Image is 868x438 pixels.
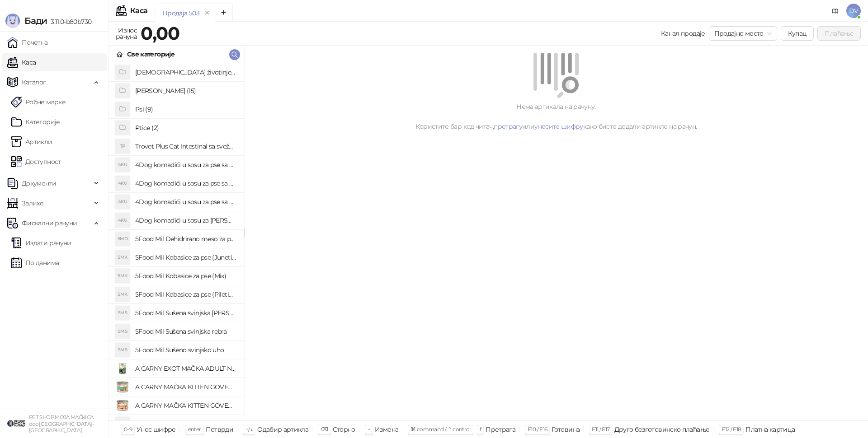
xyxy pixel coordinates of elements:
[745,424,795,435] div: Платна картица
[115,250,130,265] div: 5MK
[846,4,861,18] span: DV
[828,4,843,18] a: Документација
[714,27,772,40] span: Продајно место
[135,84,236,98] h4: [PERSON_NAME] (15)
[22,174,56,192] span: Документи
[534,122,583,130] a: унесите шифру
[245,426,253,433] span: ↑/↓
[115,417,130,431] div: ABP
[115,213,130,228] div: 4KU
[255,102,857,131] div: Нема артикала на рачуну. Користите бар код читач, или како бисте додали артикле на рачун.
[7,53,36,71] a: Каса
[614,424,710,435] div: Друго безготовинско плаћање
[11,153,61,171] a: Доступност
[162,8,199,18] div: Продаја 503
[22,73,46,91] span: Каталог
[135,213,236,228] h4: 4Dog komadići u sosu za [PERSON_NAME] piletinom (100g)
[375,424,398,435] div: Измена
[135,287,236,302] h4: 5Food Mil Kobasice za pse (Piletina)
[115,324,130,339] div: 5MS
[7,33,48,51] a: Почетна
[22,214,77,232] span: Фискални рачуни
[7,415,25,433] img: 64x64-companyLogo-9f44b8df-f022-41eb-b7d6-300ad218de09.png
[115,195,130,209] div: 4KU
[135,380,236,394] h4: A CARNY MAČKA KITTEN GOVEDINA,PILETINA I ZEC 200g
[11,113,60,131] a: Категорије
[22,194,43,212] span: Залихе
[115,398,130,413] img: Slika
[661,28,705,38] div: Канал продаје
[135,361,236,376] h4: A CARNY EXOT MAČKA ADULT NOJ 85g
[115,176,130,191] div: 4KU
[215,4,233,22] button: Add tab
[124,426,132,433] span: 0-9
[135,102,236,116] h4: Psi (9)
[29,414,94,433] small: PET SHOP MOJA MAČKICA doo [GEOGRAPHIC_DATA]-[GEOGRAPHIC_DATA]
[781,26,814,41] button: Купац
[494,122,522,130] a: претрагу
[11,234,71,252] a: Издати рачуни
[11,254,59,272] a: По данима
[201,9,213,17] button: remove
[115,158,130,172] div: 4KU
[486,424,515,435] div: Претрага
[5,14,20,28] img: Logo
[135,139,236,154] h4: Trovet Plus Cat Intestinal sa svežom ribom (85g)
[135,250,236,265] h4: 5Food Mil Kobasice za pse (Junetina)
[368,426,370,433] span: +
[135,398,236,413] h4: A CARNY MAČKA KITTEN GOVEDINA,TELETINA I PILETINA 200g
[114,24,139,42] div: Износ рачуна
[127,49,175,59] div: Све категорије
[115,306,130,320] div: 5MS
[115,380,130,394] img: Slika
[115,139,130,154] div: TP
[24,15,47,26] span: Бади
[141,22,179,44] strong: 0,00
[115,361,130,376] img: Slika
[130,7,147,14] div: Каса
[552,424,580,435] div: Готовина
[817,26,861,41] button: Плаћање
[135,269,236,283] h4: 5Food Mil Kobasice za pse (Mix)
[135,343,236,357] h4: 5Food Mil Sušeno svinjsko uho
[135,65,236,79] h4: [DEMOGRAPHIC_DATA] životinje (3)
[137,424,176,435] div: Унос шифре
[109,63,244,420] div: grid
[47,18,91,26] span: 3.11.0-b80b730
[135,324,236,339] h4: 5Food Mil Sušena svinjska rebra
[135,176,236,191] h4: 4Dog komadići u sosu za pse sa piletinom (100g)
[135,232,236,246] h4: 5Food Mil Dehidrirano meso za pse
[257,424,308,435] div: Одабир артикла
[115,287,130,302] div: 5MK
[480,426,481,433] span: f
[135,121,236,135] h4: Ptice (2)
[528,426,547,433] span: F10 / F16
[333,424,355,435] div: Сторно
[115,232,130,246] div: 5MD
[135,158,236,172] h4: 4Dog komadići u sosu za pse sa govedinom (100g)
[135,306,236,320] h4: 5Food Mil Sušena svinjska [PERSON_NAME]
[410,426,471,433] span: ⌘ command / ⌃ control
[321,426,328,433] span: ⌫
[722,426,741,433] span: F12 / F18
[592,426,609,433] span: F11 / F17
[11,93,66,111] a: Робне марке
[135,195,236,209] h4: 4Dog komadići u sosu za pse sa piletinom i govedinom (4x100g)
[115,343,130,357] div: 5MS
[206,424,234,435] div: Потврди
[115,269,130,283] div: 5MK
[11,133,52,151] a: ArtikliАртикли
[135,417,236,431] h4: ADIVA Biotic Powder (1 kesica)
[188,426,201,433] span: enter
